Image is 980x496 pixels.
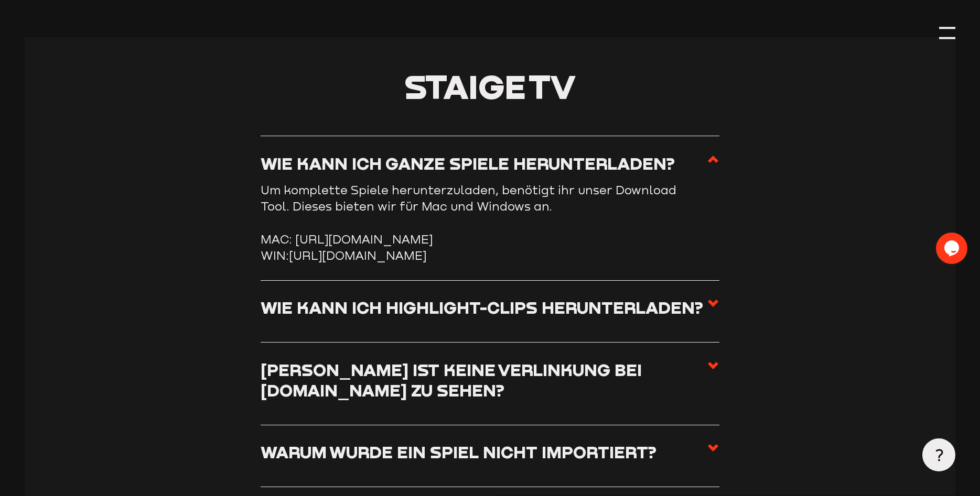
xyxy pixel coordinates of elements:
h3: [PERSON_NAME] ist keine Verlinkung bei [DOMAIN_NAME] zu sehen? [261,359,707,400]
a: [URL][DOMAIN_NAME] [289,248,426,262]
li: WIN: [261,247,720,263]
iframe: chat widget [936,233,970,264]
li: MAC: [URL][DOMAIN_NAME] [261,231,720,247]
h3: Wie kann ich ganze Spiele herunterladen? [261,153,675,173]
span: Staige TV [404,66,576,106]
p: Um komplette Spiele herunterzuladen, benötigt ihr unser Download Tool. Dieses bieten wir für Mac ... [261,182,680,215]
h3: Warum wurde ein Spiel nicht importiert? [261,442,656,462]
h3: Wie kann ich Highlight-Clips herunterladen? [261,297,703,317]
